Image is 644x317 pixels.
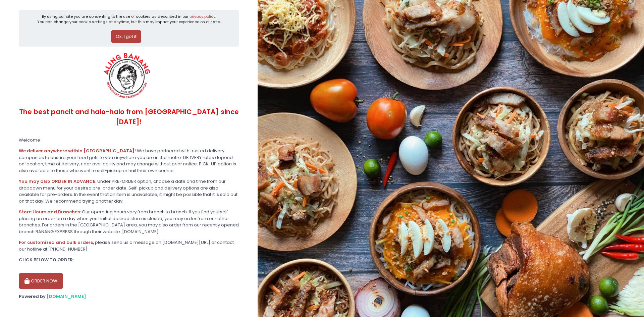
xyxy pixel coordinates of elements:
b: We deliver anywhere within [GEOGRAPHIC_DATA]! [19,148,136,154]
div: please send us a message on [DOMAIN_NAME][URL] or contact our hotline at [PHONE_NUMBER]. [19,239,239,252]
b: Store Hours and Branches: [19,209,81,215]
div: Under PRE-ORDER option, choose a date and time from our dropdown menu for your desired pre-order ... [19,178,239,204]
b: For customized and bulk orders, [19,239,94,246]
div: Powered by [19,293,239,300]
b: You may also ORDER IN ADVANCE. [19,178,96,184]
div: CLICK BELOW TO ORDER: [19,257,239,263]
button: ORDER NOW [19,273,63,289]
div: Our operating hours vary from branch to branch. If you find yourself placing an order on a day wh... [19,209,239,235]
a: [DOMAIN_NAME] [47,293,86,300]
div: We have partnered with trusted delivery companies to ensure your food gets to you anywhere you ar... [19,148,239,174]
button: Ok, I got it [111,30,141,43]
img: ALING BANANG [100,51,156,101]
div: By using our site you are consenting to the use of cookies as described in our You can change you... [37,14,221,25]
div: Welcome! [19,137,239,144]
div: The best pancit and halo-halo from [GEOGRAPHIC_DATA] since [DATE]! [19,101,239,133]
a: privacy policy. [190,14,216,19]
